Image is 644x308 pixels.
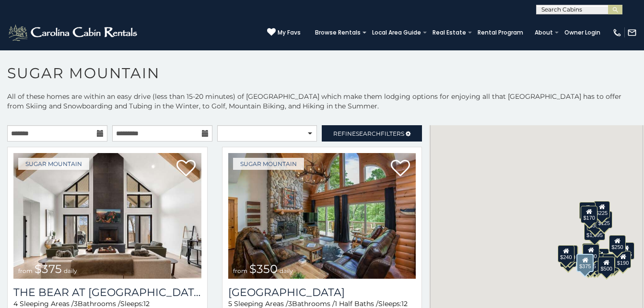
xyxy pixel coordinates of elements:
[391,159,410,179] a: Add to favorites
[18,267,33,274] span: from
[233,267,247,274] span: from
[594,201,610,218] div: $225
[581,206,597,223] div: $170
[473,26,528,39] a: Rental Program
[228,153,416,279] img: Grouse Moor Lodge
[583,243,599,261] div: $190
[249,262,278,276] span: $350
[13,153,201,279] img: The Bear At Sugar Mountain
[579,202,596,219] div: $240
[322,125,422,142] a: RefineSearchFilters
[228,286,416,299] h3: Grouse Moor Lodge
[143,299,150,308] span: 12
[618,242,634,260] div: $155
[335,299,378,308] span: 1 Half Baths /
[233,158,304,170] a: Sugar Mountain
[576,254,594,272] div: $375
[612,28,622,37] img: phone-regular-white.png
[627,28,637,37] img: mail-regular-white.png
[13,299,18,308] span: 4
[278,28,301,37] span: My Favs
[13,286,201,299] h3: The Bear At Sugar Mountain
[310,26,365,39] a: Browse Rentals
[560,26,605,39] a: Owner Login
[7,23,140,42] img: White-1-2.png
[609,235,625,252] div: $250
[267,28,301,37] a: My Favs
[598,257,615,274] div: $500
[280,267,293,274] span: daily
[356,130,381,137] span: Search
[428,26,471,39] a: Real Estate
[530,26,558,39] a: About
[74,299,78,308] span: 3
[333,130,404,137] span: Refine Filters
[228,153,416,279] a: Grouse Moor Lodge from $350 daily
[18,158,89,170] a: Sugar Mountain
[228,286,416,299] a: [GEOGRAPHIC_DATA]
[558,245,574,262] div: $240
[35,262,62,276] span: $375
[288,299,292,308] span: 3
[615,251,631,268] div: $190
[13,286,201,299] a: The Bear At [GEOGRAPHIC_DATA]
[592,249,609,266] div: $200
[401,299,408,308] span: 12
[64,267,77,274] span: daily
[596,211,612,228] div: $125
[13,153,201,279] a: The Bear At Sugar Mountain from $375 daily
[583,244,599,261] div: $300
[228,299,232,308] span: 5
[367,26,426,39] a: Local Area Guide
[584,223,605,240] div: $1,095
[603,254,620,271] div: $195
[176,159,196,179] a: Add to favorites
